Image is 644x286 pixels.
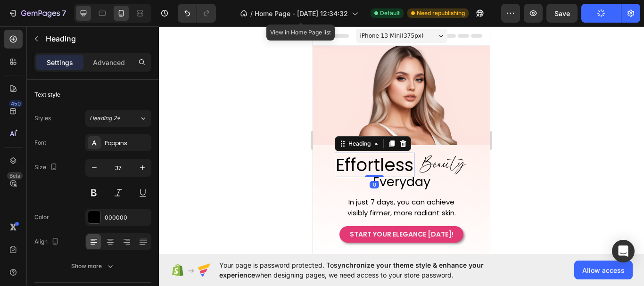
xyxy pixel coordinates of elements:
div: 450 [9,100,23,107]
span: Your page is password protected. To when designing pages, we need access to your store password. [219,260,520,280]
span: Default [380,9,400,17]
div: Text style [34,90,60,99]
div: Styles [34,114,51,123]
span: Heading 2* [90,114,120,123]
span: Save [554,9,570,17]
button: 7 [4,4,70,23]
button: Show more [34,258,151,275]
button: Save [546,4,578,23]
div: Font [34,139,46,147]
p: Settings [47,57,73,67]
div: Poppins [105,139,149,147]
p: Advanced [93,57,125,67]
div: Beta [7,172,23,180]
span: Allow access [582,265,625,275]
p: 7 [62,8,66,19]
div: Undo/Redo [178,4,216,23]
button: Allow access [574,261,633,279]
div: Show more [71,261,115,271]
span: / [250,8,253,18]
div: Color [34,213,49,221]
div: Open Intercom Messenger [612,240,635,262]
span: Home Page - [DATE] 12:34:32 [255,8,348,18]
div: Size [34,161,59,174]
span: synchronize your theme style & enhance your experience [219,261,484,279]
div: 000000 [105,213,149,222]
iframe: Design area [313,26,490,254]
p: Heading [46,33,148,44]
div: Align [34,236,61,248]
span: Need republishing [417,9,465,17]
button: Heading 2* [85,110,151,127]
